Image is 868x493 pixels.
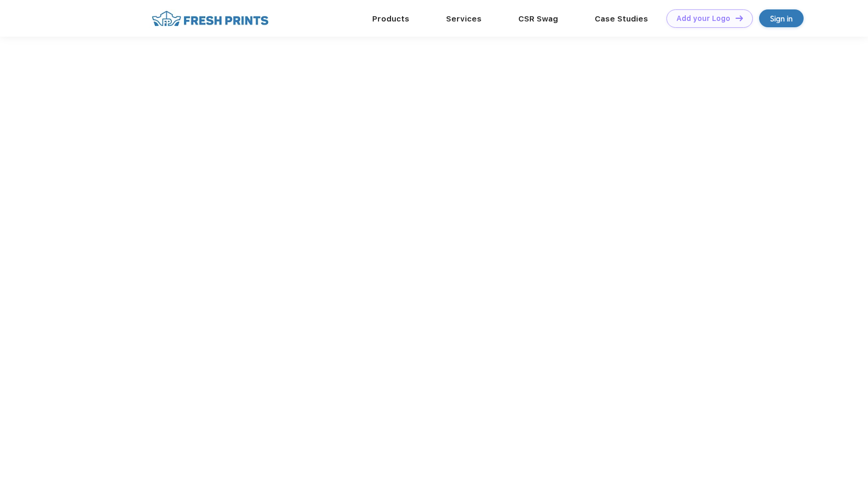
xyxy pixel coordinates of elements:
img: fo%20logo%202.webp [149,9,272,28]
div: Add your Logo [676,14,730,23]
img: DT [736,15,743,21]
a: Sign in [759,9,804,27]
a: Services [446,14,482,24]
div: Sign in [770,13,793,25]
a: Products [372,14,409,24]
a: CSR Swag [518,14,558,24]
